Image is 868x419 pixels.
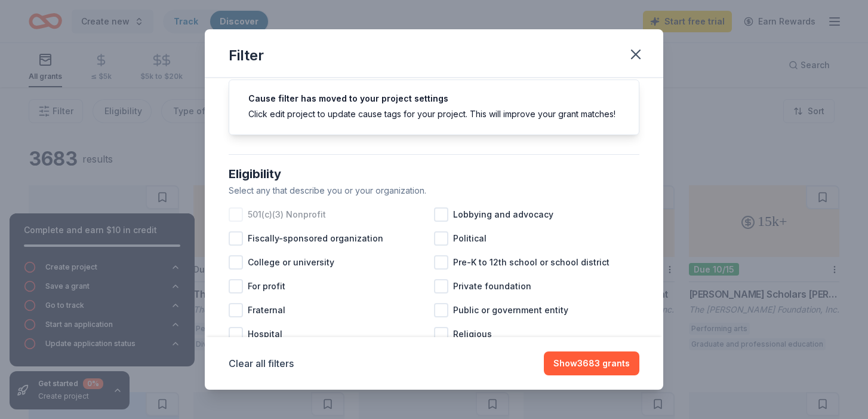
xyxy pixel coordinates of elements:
[248,303,285,317] span: Fraternal
[453,231,487,246] span: Political
[248,231,383,246] span: Fiscally-sponsored organization
[248,207,326,222] span: 501(c)(3) Nonprofit
[248,108,620,120] div: Click edit project to update cause tags for your project. This will improve your grant matches!
[248,279,285,293] span: For profit
[544,351,639,375] button: Show3683 grants
[453,207,553,222] span: Lobbying and advocacy
[453,255,610,270] span: Pre-K to 12th school or school district
[453,327,492,341] span: Religious
[453,279,531,293] span: Private foundation
[229,183,639,198] div: Select any that describe you or your organization.
[248,327,282,341] span: Hospital
[453,303,568,317] span: Public or government entity
[229,164,639,183] div: Eligibility
[248,94,620,103] h5: Cause filter has moved to your project settings
[229,356,294,371] button: Clear all filters
[229,46,264,65] div: Filter
[248,255,334,270] span: College or university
